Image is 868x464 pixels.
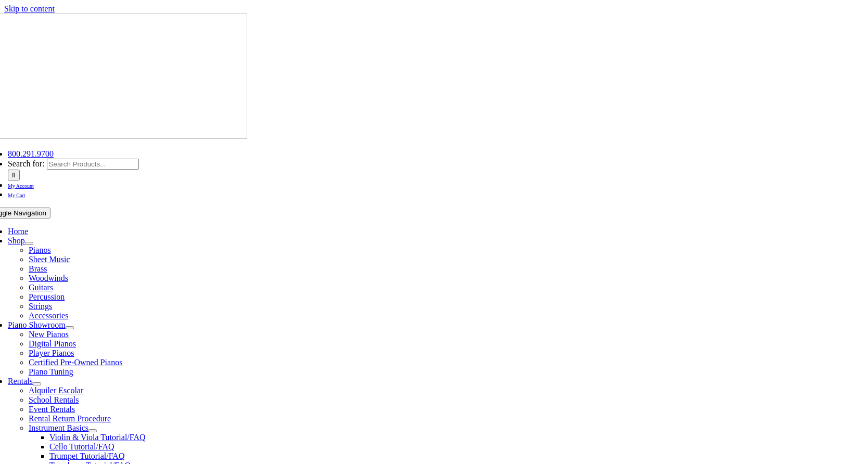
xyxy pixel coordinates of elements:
[33,382,41,385] button: Open submenu of Rentals
[29,311,68,320] a: Accessories
[8,190,25,199] a: My Cart
[8,183,34,189] span: My Account
[29,349,74,357] a: Player Pianos
[8,320,66,329] a: Piano Showroom
[8,236,25,245] a: Shop
[8,170,20,181] input: Search
[4,4,55,13] a: Skip to content
[29,302,52,311] a: Strings
[8,149,54,158] a: 800.291.9700
[8,192,25,198] span: My Cart
[29,292,65,301] a: Percussion
[29,330,69,339] a: New Pianos
[29,423,88,432] a: Instrument Basics
[29,395,79,404] a: School Rentals
[29,358,122,367] a: Certified Pre-Owned Pianos
[8,159,45,168] span: Search for:
[65,326,73,329] button: Open submenu of Piano Showroom
[8,181,34,189] a: My Account
[29,283,53,292] a: Guitars
[8,377,33,385] a: Rentals
[49,442,114,451] a: Cello Tutorial/FAQ
[29,339,76,348] a: Digital Pianos
[29,264,47,273] a: Brass
[29,255,70,264] a: Sheet Music
[49,452,124,460] a: Trumpet Tutorial/FAQ
[29,274,68,282] a: Woodwinds
[25,242,33,245] button: Open submenu of Shop
[29,386,83,395] a: Alquiler Escolar
[8,227,28,236] a: Home
[29,246,51,254] a: Pianos
[46,159,138,170] input: Search Products...
[29,405,75,414] a: Event Rentals
[88,429,97,432] button: Open submenu of Instrument Basics
[29,414,111,423] a: Rental Return Procedure
[29,367,73,376] a: Piano Tuning
[49,433,146,442] a: Violin & Viola Tutorial/FAQ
